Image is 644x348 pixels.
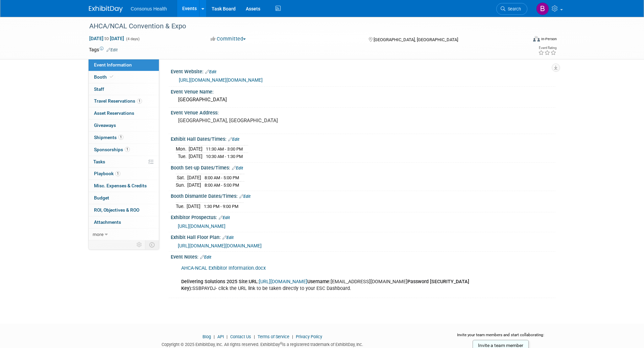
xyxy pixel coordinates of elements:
pre: [GEOGRAPHIC_DATA], [GEOGRAPHIC_DATA] [178,117,324,124]
div: In-Person [541,36,557,42]
div: [GEOGRAPHIC_DATA] [176,95,550,105]
a: Edit [228,137,239,142]
a: Edit [239,194,251,199]
a: Edit [200,255,211,260]
span: [DATE] [DATE] [89,35,124,42]
a: Edit [222,235,234,240]
span: Tasks [93,159,105,164]
div: Invite your team members and start collaborating: [446,332,555,342]
div: Event Venue Address: [171,108,555,116]
a: API [217,334,224,339]
span: 1:30 PM - 9:00 PM [204,204,238,209]
span: 1 [115,171,120,176]
span: 8:00 AM - 5:00 PM [205,183,239,188]
span: more [93,232,103,237]
a: Staff [89,83,159,95]
span: Attachments [94,219,121,225]
div: AHCA/NCAL Convention & Expo [87,20,517,32]
td: [DATE] [187,203,200,210]
a: Giveaways [89,119,159,131]
a: Edit [106,48,118,52]
span: Sponsorships [94,147,130,152]
a: Attachments [89,216,159,228]
span: Misc. Expenses & Credits [94,183,147,188]
td: Tags [89,46,118,53]
span: | [212,334,216,339]
i: Booth reservation complete [110,75,113,79]
td: Personalize Event Tab Strip [134,240,145,249]
a: Search [496,3,527,15]
span: 1 [118,135,123,140]
td: Tue. [176,153,189,160]
b: Username: [307,279,331,285]
div: Booth Set-up Dates/Times: [171,163,555,171]
td: [DATE] [189,145,202,153]
div: Event Rating [538,46,556,50]
a: Shipments1 [89,132,159,143]
td: Sat. [176,174,187,182]
span: Travel Reservations [94,98,142,104]
div: Copyright © 2025 ExhibitDay, Inc. All rights reserved. ExhibitDay is a registered trademark of Ex... [89,340,436,348]
a: Misc. Expenses & Credits [89,180,159,192]
span: Giveaways [94,123,116,128]
div: Exhibitor Prospectus: [171,212,555,221]
a: Budget [89,192,159,204]
a: Edit [232,166,243,170]
b: URL: [249,279,259,285]
a: Edit [219,215,230,220]
a: Contact Us [230,334,251,339]
a: AHCA-NCAL Exhibitor Information.docx [181,265,266,271]
span: 10:30 AM - 1:30 PM [206,154,243,159]
span: | [252,334,257,339]
a: more [89,229,159,240]
a: [URL][DOMAIN_NAME][DOMAIN_NAME] [178,243,262,248]
a: Asset Reservations [89,107,159,119]
a: [URL][DOMAIN_NAME] [259,279,307,285]
span: 1 [137,99,142,104]
span: Asset Reservations [94,110,134,116]
a: Tasks [89,156,159,168]
a: Playbook1 [89,168,159,180]
td: [DATE] [189,153,202,160]
a: Sponsorships1 [89,144,159,156]
a: ROI, Objectives & ROO [89,204,159,216]
a: Travel Reservations1 [89,95,159,107]
span: 11:30 AM - 3:00 PM [206,146,243,152]
span: Consonus Health [131,6,167,11]
td: [DATE] [187,174,201,182]
a: Terms of Service [258,334,289,339]
span: Booth [94,74,115,80]
td: Tue. [176,203,187,210]
div: Event Format [487,35,557,45]
span: Shipments [94,135,123,140]
span: Search [505,6,521,11]
a: Event Information [89,59,159,71]
img: ExhibitDay [89,6,123,12]
td: Mon. [176,145,189,153]
b: Delivering Solutions 2025 Site: [181,279,249,285]
a: Privacy Policy [296,334,322,339]
span: 1 [125,147,130,152]
td: [DATE] [187,181,201,188]
a: [URL][DOMAIN_NAME] [178,223,225,229]
span: Staff [94,86,104,92]
span: (4 days) [125,37,140,41]
button: Committed [208,35,248,43]
div: Event Website: [171,66,555,75]
span: Playbook [94,171,120,176]
td: Sun. [176,181,187,188]
div: Exhibit Hall Floor Plan: [171,232,555,241]
div: Event Notes: [171,252,555,261]
span: | [225,334,229,339]
div: Event Venue Name: [171,87,555,95]
span: | [290,334,295,339]
a: Blog [202,334,211,339]
a: [URL][DOMAIN_NAME][DOMAIN_NAME] [179,77,263,83]
div: Booth Dismantle Dates/Times: [171,191,555,200]
div: Exhibit Hall Dates/Times: [171,134,555,143]
span: Event Information [94,62,132,68]
span: 8:00 AM - 5:00 PM [205,175,239,180]
span: to [103,36,110,41]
